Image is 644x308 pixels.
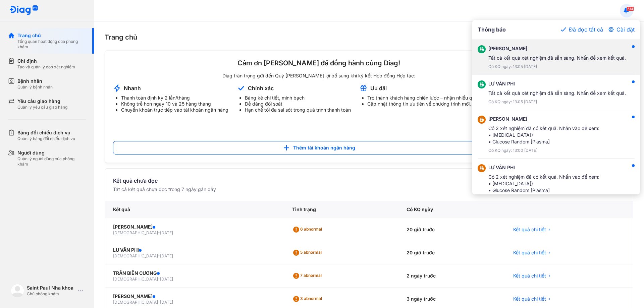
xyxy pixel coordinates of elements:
div: Có KQ ngày: 13:00 [DATE] [488,148,599,153]
div: Quản lý bảng đối chiếu dịch vụ [17,136,75,141]
img: logo [9,5,38,16]
div: Tạo và quản lý đơn xét nghiệm [17,64,75,70]
div: Có 2 xét nghiệm đã có kết quả. Nhấn vào để xem: • [MEDICAL_DATA]) • Glucose Random [Plasma] [488,125,599,145]
div: Trang chủ [17,32,86,39]
div: Saint Paul Nha khoa [27,285,75,291]
div: [PERSON_NAME] [488,45,626,52]
div: Tất cả kết quả xét nghiệm đã sẵn sàng. Nhấn để xem kết quả. [488,55,626,61]
div: [PERSON_NAME] [488,116,599,122]
div: Chỉ định [17,58,75,64]
span: Thông báo [478,25,506,34]
div: Bệnh nhân [17,78,53,84]
button: Đã đọc tất cả [561,25,603,34]
img: logo [11,284,24,297]
button: [PERSON_NAME]Có 2 xét nghiệm đã có kết quả. Nhấn vào để xem:• [MEDICAL_DATA])• Glucose Random [Pl... [472,110,640,159]
button: LƯ VÂN PHITất cả kết quả xét nghiệm đã sẵn sàng. Nhấn để xem kết quả.Có KQ ngày: 13:05 [DATE] [472,75,640,110]
div: LƯ VÂN PHI [488,80,626,87]
button: [PERSON_NAME]Tất cả kết quả xét nghiệm đã sẵn sàng. Nhấn để xem kết quả.Có KQ ngày: 13:05 [DATE] [472,40,640,75]
div: Người dùng [17,149,86,156]
div: Quản lý yêu cầu giao hàng [17,105,67,110]
div: Bảng đối chiếu dịch vụ [17,129,75,136]
div: Yêu cầu giao hàng [17,98,67,105]
div: Có KQ ngày: 13:05 [DATE] [488,64,626,69]
div: LƯ VÂN PHI [488,164,599,171]
div: Có KQ ngày: 13:05 [DATE] [488,99,626,105]
button: LƯ VÂN PHICó 2 xét nghiệm đã có kết quả. Nhấn vào để xem:• [MEDICAL_DATA])• Glucose Random [Plasm... [472,159,640,207]
div: Có 2 xét nghiệm đã có kết quả. Nhấn vào để xem: • [MEDICAL_DATA]) • Glucose Random [Plasma] [488,174,599,194]
div: Chủ phòng khám [27,291,75,297]
button: Cài đặt [608,25,635,34]
div: Tất cả kết quả xét nghiệm đã sẵn sàng. Nhấn để xem kết quả. [488,90,626,97]
div: Quản lý bệnh nhân [17,84,53,90]
div: Tổng quan hoạt động của phòng khám [17,39,86,50]
div: Quản lý người dùng của phòng khám [17,156,86,167]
